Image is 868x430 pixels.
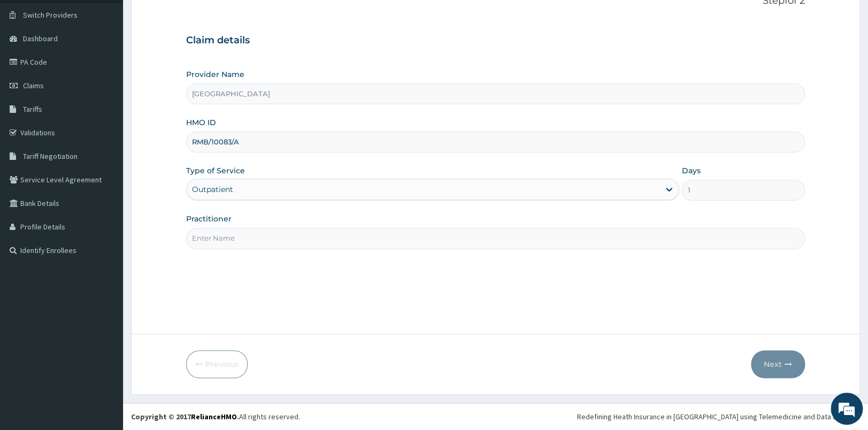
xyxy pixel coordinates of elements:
h3: Claim details [186,35,805,47]
img: d_794563401_company_1708531726252_794563401 [20,53,43,80]
strong: Copyright © 2017 . [131,412,239,421]
input: Enter Name [186,228,805,249]
span: Switch Providers [23,10,78,20]
div: Outpatient [192,184,233,195]
label: Type of Service [186,165,245,176]
input: Enter HMO ID [186,132,805,152]
span: We're online! [62,135,148,243]
label: HMO ID [186,117,216,128]
footer: All rights reserved. [123,403,868,430]
button: Next [751,350,805,378]
span: Claims [23,81,44,90]
button: Previous [186,350,248,378]
div: Redefining Heath Insurance in [GEOGRAPHIC_DATA] using Telemedicine and Data Science! [577,411,860,422]
label: Practitioner [186,213,232,224]
label: Days [681,165,700,176]
div: Minimize live chat window [175,5,201,31]
span: Tariffs [23,104,42,114]
label: Provider Name [186,69,244,80]
span: Tariff Negotiation [23,151,78,161]
textarea: Type your message and hit 'Enter' [5,292,204,329]
span: Dashboard [23,34,58,43]
div: Chat with us now [56,60,180,74]
a: RelianceHMO [191,412,237,421]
